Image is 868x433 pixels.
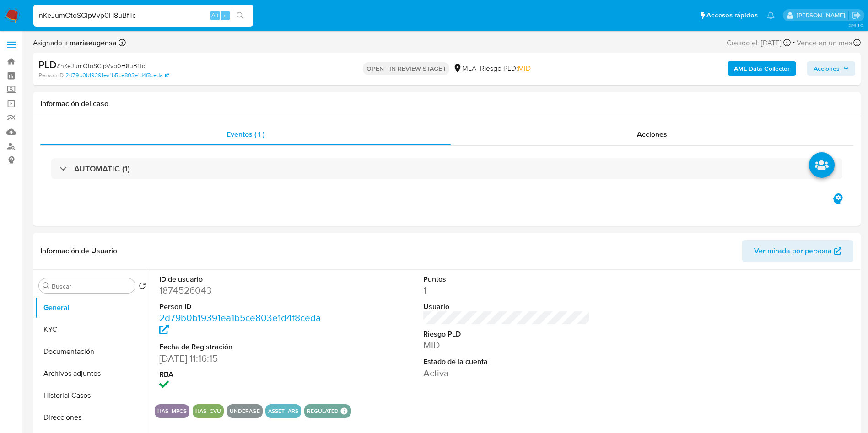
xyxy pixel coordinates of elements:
[231,9,249,22] button: search-icon
[51,158,842,179] div: AUTOMATIC (1)
[797,38,852,48] span: Vence en un mes
[852,11,861,20] a: Salir
[35,406,150,428] button: Direcciones
[211,11,219,20] span: Alt
[139,282,146,292] button: Volver al orden por defecto
[68,37,117,48] b: mariaeugensa
[727,37,791,49] div: Creado el: [DATE]
[224,11,226,20] span: s
[637,129,667,139] span: Acciones
[43,282,50,289] button: Buscar
[159,342,326,352] dt: Fecha de Registración
[423,274,590,284] dt: Puntos
[226,129,264,139] span: Eventos ( 1 )
[754,240,832,262] span: Ver mirada por persona
[453,64,476,74] div: MLA
[159,302,326,312] dt: Person ID
[518,63,531,74] span: MID
[159,274,326,284] dt: ID de usuario
[159,284,326,297] dd: 1874526043
[35,385,150,406] button: Historial Casos
[159,352,326,365] dd: [DATE] 11:16:15
[57,61,145,70] span: # nKeJumOtoSGIpVvp0H8uBfTc
[74,164,130,174] h3: AUTOMATIC (1)
[33,38,117,48] span: Asignado a
[423,302,590,312] dt: Usuario
[159,311,321,337] a: 2d79b0b19391ea1b5ce803e1d4f8ceda
[40,99,853,108] h1: Información del caso
[423,339,590,352] dd: MID
[807,61,855,76] button: Acciones
[363,62,449,75] p: OPEN - IN REVIEW STAGE I
[423,329,590,339] dt: Riesgo PLD
[35,363,150,385] button: Archivos adjuntos
[159,369,326,380] dt: RBA
[65,71,169,80] a: 2d79b0b19391ea1b5ce803e1d4f8ceda
[423,357,590,367] dt: Estado de la cuenta
[793,37,795,49] span: -
[797,11,848,20] p: mariaeugenia.sanchez@mercadolibre.com
[52,282,131,290] input: Buscar
[35,341,150,363] button: Documentación
[38,71,64,80] b: Person ID
[814,61,840,76] span: Acciones
[423,367,590,380] dd: Activa
[706,11,758,20] span: Accesos rápidos
[480,64,531,74] span: Riesgo PLD:
[742,240,853,262] button: Ver mirada por persona
[728,61,796,76] button: AML Data Collector
[40,246,117,256] h1: Información de Usuario
[734,61,790,76] b: AML Data Collector
[33,10,253,21] input: Buscar usuario o caso...
[767,11,775,19] a: Notificaciones
[38,57,57,72] b: PLD
[35,297,150,319] button: General
[35,319,150,341] button: KYC
[423,284,590,297] dd: 1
